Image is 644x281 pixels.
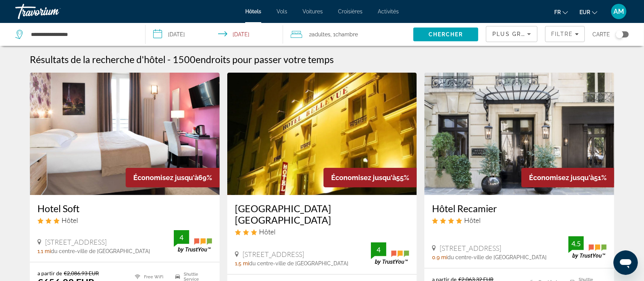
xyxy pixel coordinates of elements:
[330,29,358,40] span: , 1
[610,31,629,38] button: Toggle map
[432,254,447,260] span: 0.9 mi
[579,6,597,18] button: Change currency
[196,54,334,65] span: endroits pour passer votre temps
[235,203,409,226] a: [GEOGRAPHIC_DATA] [GEOGRAPHIC_DATA]
[613,250,638,275] iframe: Bouton de lancement de la fenêtre de messagerie
[173,54,334,65] h2: 1500
[545,26,585,42] button: Filters
[551,31,573,37] span: Filtre
[432,203,607,214] a: Hôtel Recamier
[30,73,220,195] img: Hotel Soft
[464,216,481,224] span: Hôtel
[492,29,531,39] mat-select: Sort by
[568,236,607,259] img: TrustYou guest rating badge
[521,168,614,187] div: 51%
[37,216,212,224] div: 3 star Hotel
[492,31,584,37] span: Plus grandes économies
[245,8,261,15] a: Hôtels
[331,174,396,182] span: Économisez jusqu'à
[413,28,478,41] button: Search
[146,23,283,46] button: Select check in and out date
[259,227,275,236] span: Hôtel
[303,8,323,15] a: Voitures
[51,248,150,254] span: du centre-ville de [GEOGRAPHIC_DATA]
[249,260,348,266] span: du centre-ville de [GEOGRAPHIC_DATA]
[235,227,409,236] div: 3 star Hotel
[30,54,165,65] h1: Résultats de la recherche d'hôtel
[568,239,584,248] div: 4.5
[447,254,547,260] span: du centre-ville de [GEOGRAPHIC_DATA]
[429,31,463,37] span: Chercher
[592,29,610,40] span: Carte
[309,29,330,40] span: 2
[424,73,614,195] img: Hôtel Recamier
[338,8,362,15] a: Croisières
[378,8,399,15] a: Activités
[235,260,249,266] span: 1.5 mi
[243,250,304,258] span: [STREET_ADDRESS]
[45,238,107,246] span: [STREET_ADDRESS]
[324,168,417,187] div: 55%
[529,174,594,182] span: Économisez jusqu'à
[37,270,62,276] span: a partir de
[37,203,212,214] a: Hotel Soft
[167,54,171,65] span: -
[61,216,78,224] span: Hôtel
[312,31,330,37] span: Adultes
[126,168,220,187] div: 69%
[609,3,629,19] button: User Menu
[15,2,92,21] a: Travorium
[30,29,134,40] input: Search hotel destination
[432,216,607,224] div: 4 star Hotel
[371,242,409,265] img: TrustYou guest rating badge
[64,270,99,276] del: €2,086.93 EUR
[277,8,287,15] a: Vols
[335,31,358,37] span: Chambre
[554,6,568,18] button: Change language
[37,248,51,254] span: 1.1 mi
[440,244,501,252] span: [STREET_ADDRESS]
[613,8,624,15] span: AM
[133,174,198,182] span: Économisez jusqu'à
[283,23,413,46] button: Travelers: 2 adults, 0 children
[174,230,212,253] img: TrustYou guest rating badge
[227,73,417,195] img: Hôtel Bellevue Paris Montmartre
[579,9,590,15] span: EUR
[174,233,189,242] div: 4
[554,9,561,15] span: fr
[371,245,386,254] div: 4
